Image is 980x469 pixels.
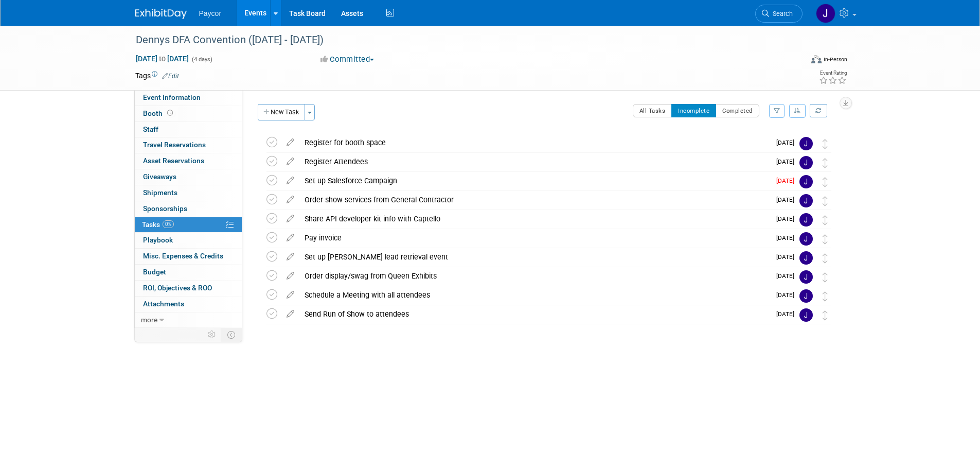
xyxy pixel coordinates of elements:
td: Personalize Event Tab Strip [203,328,221,341]
div: Event Rating [819,71,847,76]
a: Event Information [135,90,242,106]
span: to [157,55,167,63]
i: Move task [823,215,828,225]
span: [DATE] [776,310,799,318]
a: ROI, Objectives & ROO [135,281,242,296]
a: Staff [135,122,242,137]
div: Order display/swag from Queen Exhibits [299,267,770,285]
a: edit [281,309,299,319]
a: Search [755,5,803,23]
span: ROI, Objectives & ROO [143,284,212,292]
div: Register Attendees [299,153,770,170]
span: [DATE] [776,177,799,184]
span: Budget [143,268,166,276]
a: edit [281,176,299,185]
button: New Task [258,104,305,120]
a: Attachments [135,297,242,312]
i: Move task [823,272,828,282]
div: Schedule a Meeting with all attendees [299,286,770,304]
i: Move task [823,177,828,187]
a: Sponsorships [135,201,242,217]
span: Shipments [143,188,177,197]
div: Share API developer kit info with Captello [299,210,770,228]
a: Edit [162,73,179,80]
i: Move task [823,196,828,206]
i: Move task [823,310,828,320]
button: Committed [317,54,378,65]
img: Jenny Campbell [799,175,813,188]
span: more [141,316,157,324]
button: Incomplete [671,104,716,117]
button: Completed [716,104,759,117]
a: Giveaways [135,169,242,185]
img: Jenny Campbell [799,213,813,227]
a: edit [281,195,299,204]
img: Jenny Campbell [799,137,813,150]
span: [DATE] [776,158,799,165]
img: Jenny Campbell [816,4,835,23]
span: Asset Reservations [143,157,204,165]
span: Sponsorships [143,204,187,213]
span: [DATE] [776,253,799,260]
span: Attachments [143,300,184,308]
a: Budget [135,265,242,280]
span: Travel Reservations [143,141,206,149]
td: Tags [135,71,179,81]
span: [DATE] [776,272,799,280]
span: [DATE] [DATE] [135,54,189,63]
div: Event Format [742,54,848,69]
a: edit [281,138,299,147]
a: Playbook [135,233,242,248]
span: Paycor [199,9,222,18]
i: Move task [823,139,828,149]
span: [DATE] [776,196,799,203]
a: edit [281,233,299,242]
a: Asset Reservations [135,153,242,169]
span: 0% [163,220,174,228]
a: edit [281,157,299,166]
span: [DATE] [776,139,799,146]
div: Dennys DFA Convention ([DATE] - [DATE]) [132,31,787,49]
img: Jenny Campbell [799,308,813,322]
img: Jenny Campbell [799,232,813,246]
img: Jenny Campbell [799,270,813,284]
span: Booth [143,109,175,117]
a: edit [281,214,299,223]
td: Toggle Event Tabs [221,328,242,341]
div: Send Run of Show to attendees [299,305,770,323]
span: Event Information [143,93,201,101]
i: Move task [823,291,828,301]
span: (4 days) [191,56,212,63]
img: Jenny Campbell [799,194,813,207]
span: Booth not reserved yet [165,109,175,117]
img: Jenny Campbell [799,156,813,169]
img: Jenny Campbell [799,289,813,303]
div: Register for booth space [299,134,770,151]
div: Pay invoice [299,229,770,247]
span: Tasks [142,220,174,229]
span: Playbook [143,236,173,244]
a: edit [281,271,299,281]
span: Misc. Expenses & Credits [143,252,223,260]
div: Set up [PERSON_NAME] lead retrieval event [299,248,770,266]
a: Tasks0% [135,217,242,233]
a: Shipments [135,185,242,201]
span: Search [769,10,793,18]
img: Format-Inperson.png [811,55,822,63]
i: Move task [823,158,828,168]
span: [DATE] [776,291,799,299]
a: Misc. Expenses & Credits [135,249,242,264]
span: [DATE] [776,215,799,222]
span: [DATE] [776,234,799,241]
a: Booth [135,106,242,121]
div: Set up Salesforce Campaign [299,172,770,189]
i: Move task [823,253,828,263]
i: Move task [823,234,828,244]
img: ExhibitDay [135,9,187,19]
span: Staff [143,125,158,133]
div: In-Person [823,56,847,63]
a: Travel Reservations [135,137,242,153]
a: edit [281,252,299,262]
a: more [135,312,242,328]
button: All Tasks [633,104,672,117]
